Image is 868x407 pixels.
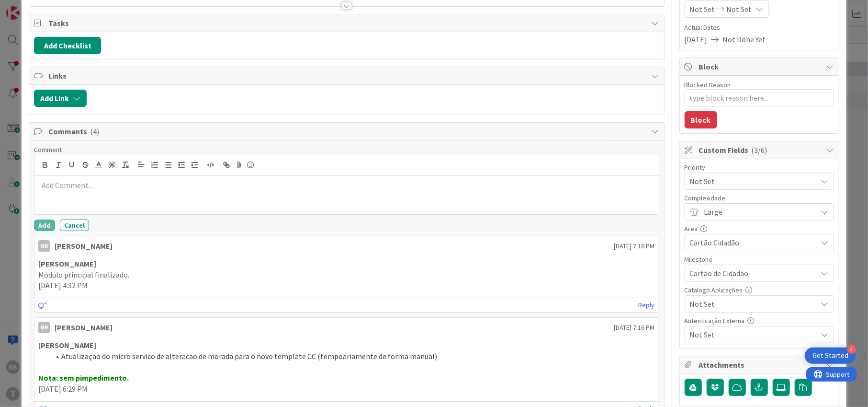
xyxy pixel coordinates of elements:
[60,220,89,231] button: Cancel
[727,3,752,15] span: Not Set
[639,299,655,311] a: Reply
[38,259,96,268] strong: [PERSON_NAME]
[34,37,101,54] button: Add Checklist
[38,240,50,252] div: MR
[685,287,834,293] div: Catalogo Aplicações
[752,145,767,155] span: ( 3/6 )
[55,322,113,333] div: [PERSON_NAME]
[690,297,812,311] span: Not Set
[805,348,856,364] div: Open Get Started checklist, remaining modules: 4
[48,17,646,29] span: Tasks
[48,70,646,81] span: Links
[812,351,848,360] div: Get Started
[34,90,87,107] button: Add Link
[723,34,766,45] span: Not Done Yet
[704,205,812,219] span: Large
[699,359,822,371] span: Attachments
[55,240,113,252] div: [PERSON_NAME]
[38,270,129,279] span: Módulo principal finalizado.
[90,127,99,136] span: ( 4 )
[699,61,822,72] span: Block
[34,220,55,231] button: Add
[38,340,96,350] strong: [PERSON_NAME]
[685,111,717,128] button: Block
[685,317,834,324] div: Autenticação Externa
[61,351,437,361] span: Atualização do micro servico de alteracao de morada para o novo template CC (tempoariamente de fo...
[690,174,812,188] span: Not Set
[20,1,44,13] span: Support
[699,144,822,156] span: Custom Fields
[38,384,88,394] span: [DATE] 6:29 PM
[34,145,62,154] span: Comment
[685,256,834,263] div: Milestone
[685,23,834,33] span: Actual Dates
[685,81,731,89] label: Blocked Reason
[690,236,812,249] span: Cartão Cidadão
[38,322,50,333] div: MR
[847,345,856,354] div: 4
[685,164,834,171] div: Priority
[48,126,646,137] span: Comments
[690,3,715,15] span: Not Set
[38,280,88,290] span: [DATE] 4:32 PM
[685,225,834,232] div: Area
[614,323,655,333] span: [DATE] 7:16 PM
[614,241,655,251] span: [DATE] 7:16 PM
[690,267,812,280] span: Cartão de Cidadão
[690,328,812,341] span: Not Set
[685,195,834,201] div: Complexidade
[685,34,708,45] span: [DATE]
[38,373,129,383] strong: Nota: sem pimpedimento.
